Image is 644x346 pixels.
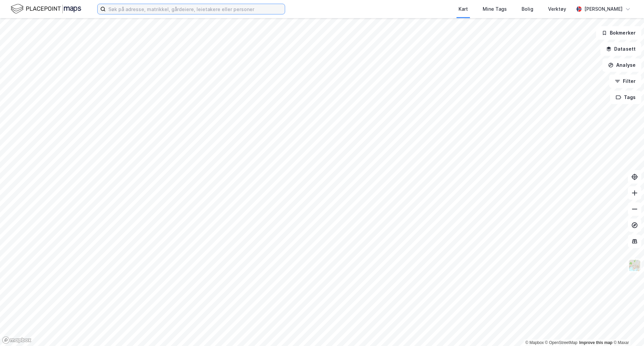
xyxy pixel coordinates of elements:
[610,314,644,346] iframe: Chat Widget
[548,5,566,13] div: Verktøy
[11,3,81,15] img: logo.f888ab2527a4732fd821a326f86c7f29.svg
[106,4,285,14] input: Søk på adresse, matrikkel, gårdeiere, leietakere eller personer
[483,5,507,13] div: Mine Tags
[522,5,533,13] div: Bolig
[610,314,644,346] div: Kontrollprogram for chat
[584,5,623,13] div: [PERSON_NAME]
[459,5,468,13] div: Kart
